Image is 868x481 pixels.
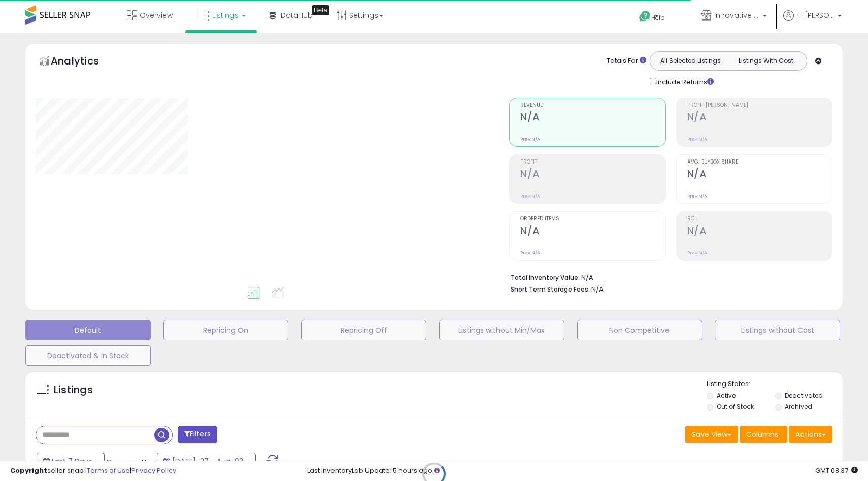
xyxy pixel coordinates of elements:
b: Total Inventory Value: [511,273,580,282]
small: Prev: N/A [687,193,707,199]
small: Prev: N/A [687,136,707,142]
h2: N/A [520,168,665,182]
h5: Analytics [51,54,119,71]
div: Totals For [607,56,646,66]
button: Deactivated & In Stock [25,345,151,366]
h2: N/A [687,168,832,182]
strong: Copyright [10,466,47,475]
span: Profit [PERSON_NAME] [687,103,832,108]
span: Hi [PERSON_NAME] [796,10,834,20]
span: Ordered Items [520,216,665,222]
button: Non Competitive [577,320,703,340]
small: Prev: N/A [520,250,540,256]
small: Prev: N/A [520,193,540,199]
button: Listings without Min/Max [439,320,564,340]
span: N/A [591,284,604,294]
span: ROI [687,216,832,222]
span: Innovative Techs [714,10,760,20]
h2: N/A [687,111,832,125]
button: All Selected Listings [653,54,728,68]
button: Repricing On [163,320,289,340]
button: Default [25,320,151,340]
h2: N/A [520,225,665,239]
small: Prev: N/A [520,136,540,142]
i: Get Help [639,10,651,23]
small: Prev: N/A [687,250,707,256]
span: Revenue [520,103,665,108]
div: Tooltip anchor [312,5,329,15]
li: N/A [511,271,825,283]
button: Listings With Cost [728,54,804,68]
span: DataHub [281,10,313,20]
span: Profit [520,159,665,165]
span: Overview [140,10,173,20]
span: Listings [212,10,239,20]
span: Avg. Buybox Share [687,159,832,165]
button: Repricing Off [301,320,426,340]
b: Short Term Storage Fees: [511,285,590,294]
h2: N/A [520,111,665,125]
div: Include Returns [642,76,726,87]
h2: N/A [687,225,832,239]
span: Help [651,13,665,22]
button: Listings without Cost [715,320,840,340]
a: Help [631,3,685,33]
a: Hi [PERSON_NAME] [783,10,842,33]
div: seller snap | | [10,466,176,476]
